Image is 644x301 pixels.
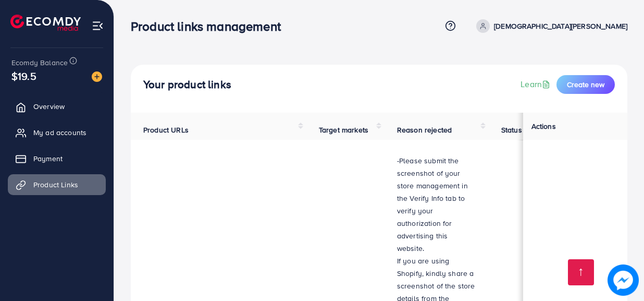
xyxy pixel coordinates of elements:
span: Payment [33,153,63,164]
span: Ecomdy Balance [11,57,68,68]
span: -Please submit the screenshot of your store management in the Verify Info tab to verify your auth... [397,155,468,254]
span: My ad accounts [33,127,86,138]
span: Product Links [33,179,78,190]
img: logo [10,15,81,31]
a: Learn [521,78,552,90]
p: [DEMOGRAPHIC_DATA][PERSON_NAME] [494,20,627,32]
span: Status [501,125,522,135]
span: Actions [531,121,556,131]
span: Product URLs [143,125,189,135]
span: Target markets [319,125,368,135]
span: Reason rejected [397,125,452,135]
a: Overview [8,96,106,117]
a: Payment [8,148,106,169]
h4: Your product links [143,78,231,91]
img: menu [92,20,104,32]
span: Overview [33,101,65,112]
img: image [92,71,102,82]
a: Product Links [8,174,106,195]
span: $19.5 [11,68,36,83]
button: Create new [556,75,615,94]
span: Create new [567,79,604,90]
a: My ad accounts [8,122,106,143]
img: image [608,264,639,296]
a: [DEMOGRAPHIC_DATA][PERSON_NAME] [472,19,627,33]
h3: Product links management [131,19,289,34]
